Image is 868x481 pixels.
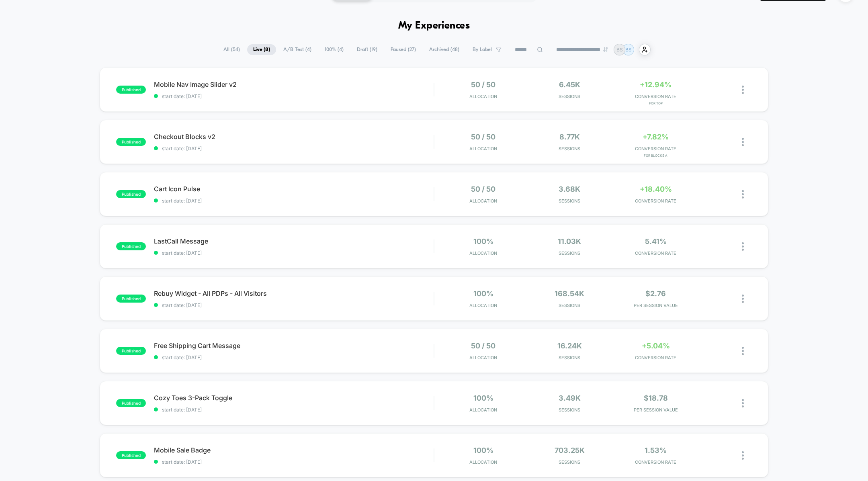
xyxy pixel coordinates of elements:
[473,47,492,53] span: By Label
[116,242,146,250] span: published
[469,303,497,308] span: Allocation
[645,446,667,454] span: 1.53%
[473,237,493,246] span: 100%
[615,407,697,413] span: PER SESSION VALUE
[555,289,584,298] span: 168.54k
[351,44,383,55] span: Draft ( 19 )
[625,47,632,53] p: BS
[603,47,608,52] img: end
[615,303,697,308] span: PER SESSION VALUE
[473,289,493,298] span: 100%
[615,355,697,360] span: CONVERSION RATE
[154,342,434,350] span: Free Shipping Cart Message
[154,407,434,413] span: start date: [DATE]
[558,237,581,246] span: 11.03k
[742,347,744,355] img: close
[528,94,610,99] span: Sessions
[423,44,465,55] span: Archived ( 48 )
[528,459,610,465] span: Sessions
[116,399,146,407] span: published
[154,289,434,297] span: Rebuy Widget - All PDPs - All Visitors
[385,44,422,55] span: Paused ( 27 )
[644,394,668,402] span: $18.78
[469,459,497,465] span: Allocation
[645,237,667,246] span: 5.41%
[116,86,146,94] span: published
[742,399,744,407] img: close
[640,185,672,193] span: +18.40%
[469,407,497,413] span: Allocation
[469,198,497,204] span: Allocation
[742,190,744,199] img: close
[528,303,610,308] span: Sessions
[116,138,146,146] span: published
[559,133,580,141] span: 8.77k
[645,289,666,298] span: $2.76
[742,295,744,303] img: close
[640,80,671,89] span: +12.94%
[154,446,434,454] span: Mobile Sale Badge
[154,185,434,193] span: Cart Icon Pulse
[615,146,697,151] span: CONVERSION RATE
[615,154,697,158] span: for Blocks A
[471,185,495,193] span: 50 / 50
[471,342,495,350] span: 50 / 50
[616,47,623,53] p: BS
[742,138,744,146] img: close
[154,198,434,204] span: start date: [DATE]
[473,446,493,454] span: 100%
[469,250,497,256] span: Allocation
[469,355,497,360] span: Allocation
[319,44,350,55] span: 100% ( 4 )
[154,80,434,88] span: Mobile Nav Image Slider v2
[615,198,697,204] span: CONVERSION RATE
[116,190,146,198] span: published
[471,80,495,89] span: 50 / 50
[154,302,434,308] span: start date: [DATE]
[742,451,744,460] img: close
[528,407,610,413] span: Sessions
[469,146,497,151] span: Allocation
[528,250,610,256] span: Sessions
[217,44,246,55] span: All ( 54 )
[559,185,580,193] span: 3.68k
[154,354,434,360] span: start date: [DATE]
[398,20,470,32] h1: My Experiences
[642,342,670,350] span: +5.04%
[528,355,610,360] span: Sessions
[555,446,585,454] span: 703.25k
[615,459,697,465] span: CONVERSION RATE
[154,459,434,465] span: start date: [DATE]
[277,44,317,55] span: A/B Test ( 4 )
[154,237,434,245] span: LastCall Message
[116,451,146,459] span: published
[154,93,434,99] span: start date: [DATE]
[247,44,276,55] span: Live ( 8 )
[154,145,434,151] span: start date: [DATE]
[116,295,146,303] span: published
[559,394,581,402] span: 3.49k
[557,342,582,350] span: 16.24k
[469,94,497,99] span: Allocation
[559,80,580,89] span: 6.45k
[742,86,744,94] img: close
[471,133,495,141] span: 50 / 50
[154,133,434,141] span: Checkout Blocks v2
[615,101,697,105] span: for Top
[473,394,493,402] span: 100%
[528,146,610,151] span: Sessions
[154,250,434,256] span: start date: [DATE]
[615,94,697,99] span: CONVERSION RATE
[742,242,744,251] img: close
[643,133,669,141] span: +7.82%
[116,347,146,355] span: published
[615,250,697,256] span: CONVERSION RATE
[528,198,610,204] span: Sessions
[154,394,434,402] span: Cozy Toes 3-Pack Toggle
